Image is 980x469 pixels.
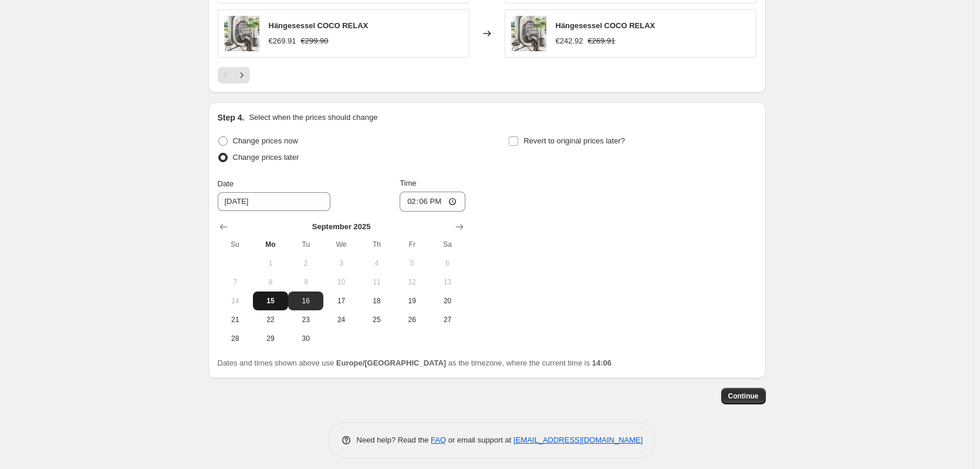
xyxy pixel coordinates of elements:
th: Thursday [359,235,394,254]
input: 12:00 [400,192,465,212]
span: Continue [728,391,759,401]
span: Fr [399,240,425,249]
button: Thursday September 11 2025 [359,273,394,292]
button: Thursday September 4 2025 [359,254,394,273]
span: Change prices now [233,136,298,145]
th: Friday [394,235,430,254]
span: Tu [293,240,319,249]
button: Next [234,67,250,83]
b: 14:06 [592,359,611,367]
span: Su [222,240,248,249]
th: Saturday [430,235,465,254]
span: 13 [434,277,460,287]
div: €242.92 [556,35,583,47]
button: Wednesday September 3 2025 [323,254,359,273]
th: Sunday [218,235,253,254]
strike: €269.91 [588,35,616,47]
button: Thursday September 18 2025 [359,292,394,310]
span: Date [218,179,234,188]
button: Saturday September 20 2025 [430,292,465,310]
span: 29 [258,334,283,343]
button: Friday September 19 2025 [394,292,430,310]
button: Tuesday September 2 2025 [288,254,323,273]
button: Sunday September 28 2025 [218,329,253,348]
span: 8 [258,277,283,287]
b: Europe/[GEOGRAPHIC_DATA] [336,359,446,367]
button: Sunday September 14 2025 [218,292,253,310]
nav: Pagination [218,67,250,83]
span: 11 [364,277,390,287]
button: Monday September 1 2025 [253,254,288,273]
button: Wednesday September 24 2025 [323,310,359,329]
span: Change prices later [233,153,299,162]
button: Tuesday September 9 2025 [288,273,323,292]
button: Monday September 29 2025 [253,329,288,348]
span: 21 [222,315,248,324]
span: 5 [399,259,425,268]
span: 18 [364,296,390,306]
span: 2 [293,259,319,268]
img: 76364__COCO_RELAX_H_C3_A4ngesessel_anthrazit_incl._Polster_indoor_Shopgr_C3_B6_C3_9Fe_qycy9g_80x.jpg [511,16,546,51]
span: Sa [434,240,460,249]
button: Tuesday September 16 2025 [288,292,323,310]
button: Friday September 12 2025 [394,273,430,292]
span: 19 [399,296,425,306]
span: 25 [364,315,390,324]
th: Wednesday [323,235,359,254]
span: 14 [222,296,248,306]
button: Saturday September 13 2025 [430,273,465,292]
span: 12 [399,277,425,287]
h2: Step 4. [218,112,245,123]
strike: €299.90 [301,35,329,47]
button: Monday September 22 2025 [253,310,288,329]
button: Continue [721,388,766,404]
p: Select when the prices should change [249,112,377,123]
span: 24 [328,315,354,324]
a: FAQ [431,436,446,444]
button: Saturday September 27 2025 [430,310,465,329]
span: 1 [258,259,283,268]
span: Th [364,240,390,249]
span: 3 [328,259,354,268]
span: We [328,240,354,249]
span: 20 [434,296,460,306]
span: Revert to original prices later? [523,136,625,145]
span: 22 [258,315,283,324]
div: €269.91 [269,35,296,47]
button: Tuesday September 23 2025 [288,310,323,329]
button: Sunday September 21 2025 [218,310,253,329]
span: 17 [328,296,354,306]
span: Need help? Read the [357,436,431,444]
span: 23 [293,315,319,324]
span: 15 [258,296,283,306]
button: Friday September 26 2025 [394,310,430,329]
span: 4 [364,259,390,268]
button: Saturday September 6 2025 [430,254,465,273]
th: Monday [253,235,288,254]
span: Time [400,179,416,187]
img: 76364__COCO_RELAX_H_C3_A4ngesessel_anthrazit_incl._Polster_indoor_Shopgr_C3_B6_C3_9Fe_qycy9g_80x.jpg [224,16,259,51]
span: Dates and times shown above use as the timezone, where the current time is [218,359,612,367]
button: Show previous month, August 2025 [215,219,232,235]
button: Tuesday September 30 2025 [288,329,323,348]
span: Hängesessel COCO RELAX [556,21,655,30]
span: Mo [258,240,283,249]
button: Wednesday September 10 2025 [323,273,359,292]
span: 26 [399,315,425,324]
span: Hängesessel COCO RELAX [269,21,369,30]
span: 28 [222,334,248,343]
span: 16 [293,296,319,306]
span: 10 [328,277,354,287]
th: Tuesday [288,235,323,254]
span: 9 [293,277,319,287]
button: Friday September 5 2025 [394,254,430,273]
button: Show next month, October 2025 [451,219,468,235]
a: [EMAIL_ADDRESS][DOMAIN_NAME] [513,436,643,444]
input: 9/15/2025 [218,192,330,211]
button: Sunday September 7 2025 [218,273,253,292]
button: Today Monday September 15 2025 [253,292,288,310]
button: Monday September 8 2025 [253,273,288,292]
span: 30 [293,334,319,343]
span: 6 [434,259,460,268]
button: Wednesday September 17 2025 [323,292,359,310]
